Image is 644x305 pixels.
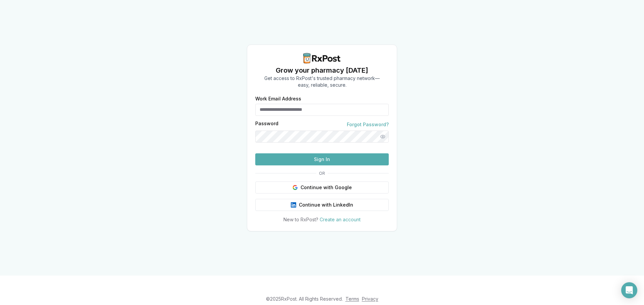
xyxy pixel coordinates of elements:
label: Work Email Address [255,96,389,101]
label: Password [255,121,278,128]
a: Forgot Password? [347,121,389,128]
h1: Grow your pharmacy [DATE] [264,66,380,75]
button: Sign In [255,153,389,165]
div: Open Intercom Messenger [621,282,637,298]
span: New to RxPost? [283,217,318,222]
a: Terms [345,296,359,302]
span: OR [316,171,328,176]
img: Google [292,185,298,190]
img: RxPost Logo [301,53,343,64]
img: LinkedIn [291,202,296,208]
button: Show password [377,131,389,143]
a: Create an account [320,217,361,222]
button: Continue with Google [255,181,389,194]
p: Get access to RxPost's trusted pharmacy network— easy, reliable, secure. [264,75,380,88]
button: Continue with LinkedIn [255,199,389,211]
a: Privacy [362,296,378,302]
